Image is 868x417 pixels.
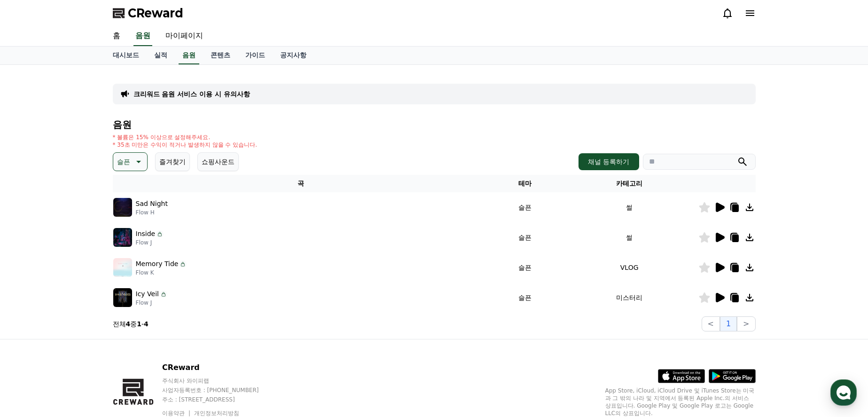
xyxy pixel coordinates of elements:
a: 개인정보처리방침 [194,410,239,417]
a: 가이드 [238,47,273,64]
p: Icy Veil [136,289,159,299]
p: 사업자등록번호 : [PHONE_NUMBER] [162,386,277,394]
a: 음원 [179,47,199,64]
p: 주식회사 와이피랩 [162,377,277,385]
a: 공지사항 [273,47,314,64]
td: 썰 [561,222,698,252]
p: Flow K [136,269,187,276]
p: Memory Tide [136,259,179,269]
strong: 4 [144,320,149,328]
td: 슬픈 [489,283,560,313]
a: 마이페이지 [158,26,211,46]
a: 콘텐츠 [203,47,238,64]
button: 채널 등록하기 [579,153,639,170]
img: music [113,228,132,247]
td: 슬픈 [489,222,560,252]
p: CReward [162,362,277,373]
p: App Store, iCloud, iCloud Drive 및 iTunes Store는 미국과 그 밖의 나라 및 지역에서 등록된 Apple Inc.의 서비스 상표입니다. Goo... [605,387,756,417]
button: 쇼핑사운드 [197,152,239,171]
a: 대시보드 [105,47,147,64]
a: 크리워드 음원 서비스 이용 시 유의사항 [133,89,250,99]
p: * 35초 미만은 수익이 적거나 발생하지 않을 수 있습니다. [113,141,258,149]
p: Inside [136,229,156,239]
a: 실적 [147,47,175,64]
th: 카테고리 [561,175,698,192]
button: 즐겨찾기 [155,152,190,171]
p: Sad Night [136,199,168,209]
td: 미스터리 [561,283,698,313]
td: VLOG [561,252,698,283]
th: 곡 [113,175,490,192]
a: 홈 [105,26,128,46]
a: CReward [113,6,183,21]
h4: 음원 [113,119,756,130]
p: Flow H [136,209,168,216]
button: < [702,316,720,331]
td: 썰 [561,192,698,222]
a: 이용약관 [162,410,192,417]
button: 1 [720,316,737,331]
th: 테마 [489,175,560,192]
p: 주소 : [STREET_ADDRESS] [162,396,277,403]
p: 슬픈 [117,155,130,168]
button: > [737,316,755,331]
strong: 4 [126,320,131,328]
td: 슬픈 [489,252,560,283]
td: 슬픈 [489,192,560,222]
img: music [113,258,132,277]
img: music [113,288,132,307]
p: * 볼륨은 15% 이상으로 설정해주세요. [113,134,258,141]
img: music [113,198,132,217]
a: 음원 [133,26,152,46]
p: Flow J [136,239,164,246]
strong: 1 [137,320,141,328]
p: 전체 중 - [113,319,149,329]
span: CReward [128,6,183,21]
button: 슬픈 [113,152,148,171]
p: Flow J [136,299,167,307]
